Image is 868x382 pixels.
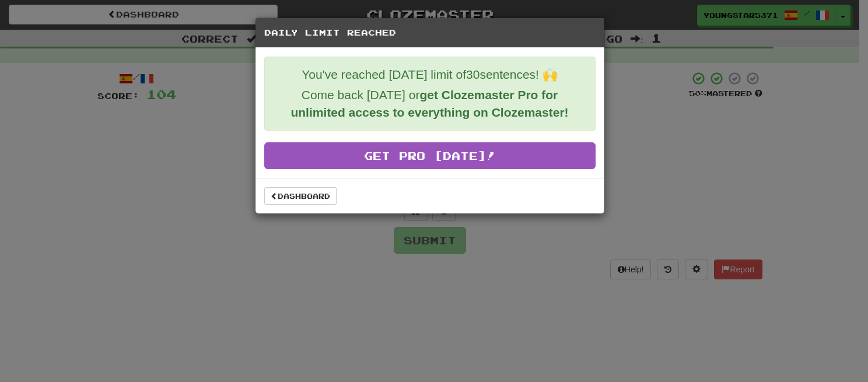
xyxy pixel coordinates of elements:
[264,187,337,205] a: Dashboard
[274,86,586,121] p: Come back [DATE] or
[290,88,568,119] strong: get Clozemaster Pro for unlimited access to everything on Clozemaster!
[264,27,596,38] h5: Daily Limit Reached
[274,66,586,83] p: You've reached [DATE] limit of 30 sentences! 🙌
[264,142,596,169] a: Get Pro [DATE]!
